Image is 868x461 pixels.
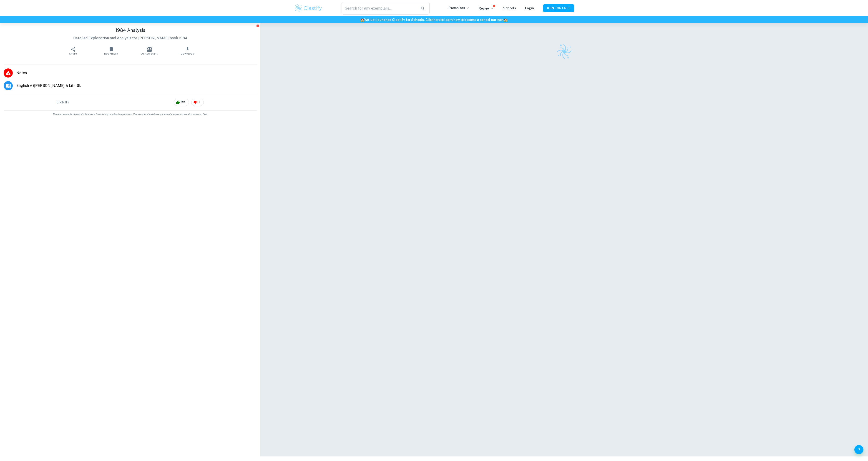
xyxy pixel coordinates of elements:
[256,24,259,28] button: Report issue
[555,42,574,61] img: Clastify logo
[104,52,118,55] span: Bookmark
[1,17,867,22] h6: We just launched Clastify for Schools. Click to learn how to become a school partner.
[4,27,257,34] h1: 1984 Analysis
[16,83,257,88] span: English A ([PERSON_NAME] & Lit) - SL
[16,70,257,76] span: Notes
[448,5,470,10] p: Exemplars
[196,100,202,105] span: 1
[181,52,194,55] span: Download
[479,6,494,11] p: Review
[294,4,323,13] img: Clastify logo
[433,18,440,22] a: here
[69,52,77,55] span: Share
[360,18,364,22] span: 🏫
[147,47,152,52] img: AI Assistant
[141,52,158,55] span: AI Assistant
[191,99,204,106] div: 1
[543,4,574,12] button: JOIN FOR FREE
[2,113,259,116] span: This is an example of past student work. Do not copy or submit as your own. Use to understand the...
[525,6,534,10] a: Login
[854,445,863,454] button: Help and Feedback
[342,2,417,15] input: Search for any exemplars...
[179,100,188,105] span: 33
[169,45,207,57] button: Download
[54,45,92,57] button: Share
[503,6,516,10] a: Schools
[57,100,69,105] h6: Like it?
[504,18,508,22] span: 🏫
[4,35,257,41] p: Detailed Explanation and Analysis for [PERSON_NAME] book 1984
[92,45,130,57] button: Bookmark
[174,99,189,106] div: 33
[130,45,169,57] button: AI Assistant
